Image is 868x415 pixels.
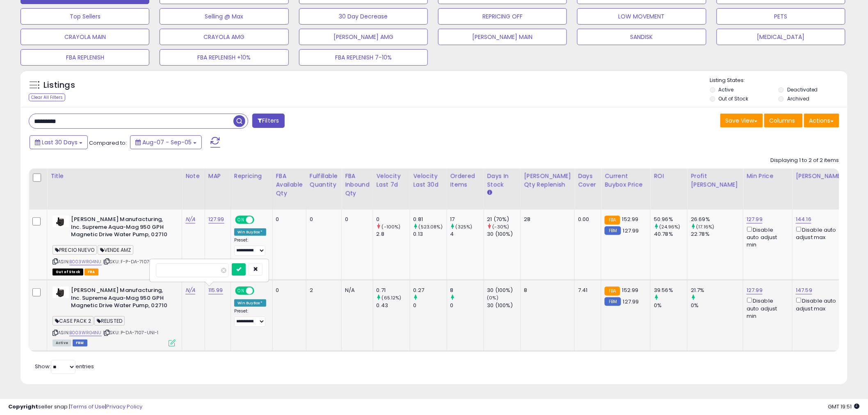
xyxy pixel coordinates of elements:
span: | SKU: P-DA-7107-UNI-1 [103,329,159,336]
span: Columns [770,116,795,125]
div: 28 [524,216,569,223]
button: REPRICING OFF [438,8,567,25]
p: Listing States: [710,77,847,84]
div: 0 [276,216,300,223]
span: 127.99 [623,227,639,235]
label: Out of Stock [719,95,749,102]
div: 39.56% [654,287,687,294]
button: FBA REPLENISH 7-10% [299,49,428,66]
small: FBA [605,216,620,225]
div: 0.71 [377,287,410,294]
span: ON [236,287,246,294]
div: seller snap | | [8,403,142,411]
div: [PERSON_NAME] Qty Replenish [524,172,571,189]
div: 50.96% [654,216,687,223]
label: Deactivated [787,86,818,93]
button: SANDISK [577,29,706,45]
div: 4 [450,230,484,238]
a: 144.16 [796,215,811,223]
a: 127.99 [747,215,763,223]
span: All listings that are currently out of stock and unavailable for purchase on Amazon [53,269,83,276]
div: Clear All Filters [29,93,65,101]
div: [PERSON_NAME] [796,172,845,180]
div: 0 [310,216,335,223]
a: N/A [185,286,195,294]
div: N/A [345,287,367,294]
span: RELISTED [94,316,125,326]
span: OFF [253,287,266,294]
a: 127.99 [208,215,224,223]
span: Last 30 Days [42,138,78,146]
small: (-100%) [382,223,401,230]
div: 8 [450,287,484,294]
span: FBM [73,340,87,347]
a: B003WRG4NU [69,329,102,336]
div: FBA inbound Qty [345,172,370,198]
label: Active [719,86,734,93]
div: Displaying 1 to 2 of 2 items [771,157,839,164]
small: (523.08%) [419,223,443,230]
small: FBM [605,226,621,235]
div: Repricing [234,172,269,180]
a: B003WRG4NU [69,258,102,265]
div: MAP [208,172,227,180]
button: Last 30 Days [30,135,88,149]
small: (325%) [456,223,473,230]
div: 0 [450,302,484,309]
div: Min Price [747,172,789,180]
button: Filters [252,114,284,128]
div: ASIN: [53,216,176,274]
div: 30 (100%) [487,287,521,294]
span: 152.99 [622,286,639,294]
small: FBA [605,287,620,296]
div: Title [50,172,178,180]
span: | SKU: F-P-DA-7107-UNI-2 [103,258,165,265]
div: Disable auto adjust max [796,296,842,312]
div: 0 [276,287,300,294]
div: 0.13 [413,230,447,238]
span: OFF [253,217,266,223]
span: Aug-07 - Sep-05 [142,138,192,146]
button: CRAYOLA AMG [160,29,288,45]
div: 21.7% [691,287,743,294]
button: 30 Day Decrease [299,8,428,25]
button: Selling @ Max [160,8,288,25]
a: 147.59 [796,286,812,294]
button: Top Sellers [21,8,149,25]
span: Show: entries [35,363,94,370]
div: 30 (100%) [487,230,521,238]
div: Note [185,172,201,180]
div: Win BuyBox * [234,299,266,307]
div: Velocity Last 7d [377,172,407,189]
img: 31HYgst2lXL._SL40_.jpg [53,216,69,227]
button: LOW MOVEMENT [577,8,706,25]
a: Terms of Use [70,403,105,410]
div: 0 [377,216,410,223]
small: (17.16%) [697,223,715,230]
a: N/A [185,215,195,223]
div: 30 (100%) [487,302,521,309]
div: 0.00 [578,216,595,223]
div: Ordered Items [450,172,480,189]
div: ROI [654,172,684,180]
button: [MEDICAL_DATA] [717,29,845,45]
span: All listings currently available for purchase on Amazon [53,340,71,347]
span: FBA [85,269,98,276]
div: Preset: [234,308,266,327]
div: Fulfillable Quantity [310,172,338,189]
th: Please note that this number is a calculation based on your required days of coverage and your ve... [521,169,575,210]
a: 127.99 [747,286,763,294]
button: Aug-07 - Sep-05 [130,135,202,149]
button: FBA REPLENISH [21,49,149,66]
small: FBM [605,297,621,306]
button: FBA REPLENISH +10% [160,49,288,66]
img: 31HYgst2lXL._SL40_.jpg [53,287,69,298]
small: (-30%) [493,223,509,230]
button: Columns [764,114,803,128]
div: 7.41 [578,287,595,294]
div: Profit [PERSON_NAME] [691,172,740,189]
button: [PERSON_NAME] MAIN [438,29,567,45]
div: 22.78% [691,230,743,238]
button: Save View [720,114,763,128]
div: 0 [413,302,447,309]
